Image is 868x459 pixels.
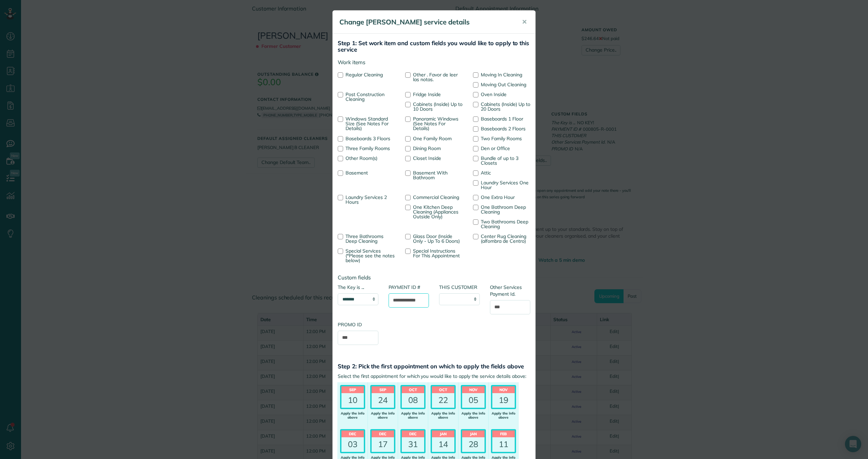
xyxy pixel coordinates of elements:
label: Other Services Payment Id. [490,284,531,297]
span: Baseboards 2 Floors [481,126,526,132]
span: Panoramic Windows (See Notes For Details) [413,116,458,131]
span: Fridge Inside [413,91,441,97]
span: One Family Room [413,135,452,142]
div: Apply the info above [400,411,426,420]
span: Moving In Cleaning [481,72,522,78]
h3: Step 1: Set work item and custom fields you would like to apply to this service [338,40,530,53]
h3: Step 2: Pick the first appointment on which to apply the fields above [338,363,530,370]
div: Apply the info above [491,411,516,420]
div: Apply the info above [340,411,365,420]
div: 10 [341,393,364,407]
h5: Change [PERSON_NAME] service details [339,17,512,27]
span: Closet Inside [413,155,441,161]
div: 11 [492,437,515,452]
div: 19 [492,393,515,407]
div: Apply the info above [431,411,456,420]
label: THIS CUSTOMER [439,284,480,291]
div: 17 [372,437,394,452]
span: Basement With Bathroom [413,170,448,181]
span: Other . Favor de leer las notas. [413,72,458,82]
span: Post Construction Cleaning [346,91,384,102]
header: Sep [341,386,364,393]
span: Other Room(s) [346,155,377,161]
span: Three Bathrooms Deep Cleaning [346,233,383,244]
span: One Kitchen Deep Cleaning (Appliances Outside Only) [413,204,458,220]
header: Dec [341,430,364,437]
header: Sep [372,386,394,393]
span: One Extra Hour [481,194,515,200]
span: Two Bathrooms Deep Cleaning [481,219,528,229]
span: Two Family Rooms [481,135,522,142]
span: Regular Cleaning [346,72,383,78]
span: Bundle of up to 3 Closets [481,155,518,166]
span: Laundry Services One Hour [481,180,529,190]
span: Dining Room [413,145,441,151]
span: Special Instructions For This Appointment [413,248,460,259]
header: Dec [372,430,394,437]
span: Baseboards 3 Floors [346,135,390,142]
label: PAYMENT ID # [389,284,429,291]
span: Baseboards 1 Floor [481,116,523,122]
div: Apply the info above [370,411,395,420]
div: 24 [372,393,394,407]
span: Moving Out Cleaning [481,81,526,88]
span: ✕ [522,18,527,26]
div: 22 [432,393,454,407]
div: 31 [402,437,424,452]
div: Apply the info above [461,411,486,420]
header: Jan [432,430,454,437]
div: 05 [462,393,485,407]
span: Basement [346,170,368,176]
div: 03 [341,437,364,452]
div: 28 [462,437,485,452]
h4: Work items [338,59,530,65]
h4: Custom fields [338,275,530,280]
span: Glass Door (Inside Only - Up To 6 Doors) [413,233,460,244]
header: Jan [462,430,485,437]
span: Windows Standard Size (See Notes For Details) [346,116,389,131]
span: Center Rug Cleaning (alfombra de Centro) [481,233,526,244]
header: Oct [402,386,424,393]
span: Commercial Cleaning [413,194,459,200]
span: Laundry Services 2 Hours [346,194,387,205]
header: Dec [402,430,424,437]
span: Cabinets (Inside) Up to 20 Doors [481,101,530,112]
div: 08 [402,393,424,407]
span: Cabinets (Inside) Up to 10 Doors [413,101,462,112]
span: Oven Inside [481,91,507,97]
label: The Key is ... [338,284,378,291]
span: Den or Office [481,145,510,151]
div: 14 [432,437,454,452]
header: Oct [432,386,454,393]
header: Nov [462,386,485,393]
span: Attic [481,170,491,176]
header: Nov [492,386,515,393]
span: Special Services (*Please see the notes below) [346,248,395,263]
label: Select the first appointment for which you would like to apply the service details above: [338,373,530,380]
span: Three Family Rooms [346,145,390,151]
header: Feb [492,430,515,437]
span: One Bathroom Deep Cleaning [481,204,526,215]
label: PROMO ID [338,321,378,328]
